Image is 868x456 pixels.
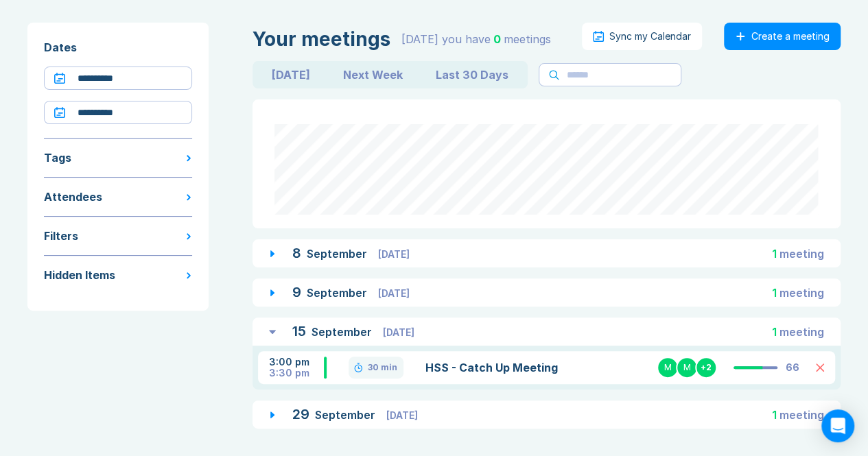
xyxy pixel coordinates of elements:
[816,363,824,372] button: Delete
[327,64,419,86] button: Next Week
[676,357,698,379] div: M
[401,31,551,47] div: [DATE] you have meeting s
[493,32,501,46] span: 0
[786,362,799,373] div: 66
[419,64,525,86] button: Last 30 Days
[772,247,777,261] span: 1
[582,23,702,50] button: Sync my Calendar
[751,31,830,42] div: Create a meeting
[44,149,71,166] div: Tags
[378,248,410,260] span: [DATE]
[695,357,717,379] div: + 2
[779,325,824,339] span: meeting
[312,325,375,339] span: September
[315,408,378,422] span: September
[368,362,397,373] div: 30 min
[772,408,777,422] span: 1
[779,286,824,300] span: meeting
[44,228,78,244] div: Filters
[657,357,679,379] div: M
[779,247,824,261] span: meeting
[307,286,370,300] span: September
[269,357,324,368] div: 3:00 pm
[44,39,192,56] div: Dates
[292,284,301,300] span: 9
[772,286,777,300] span: 1
[609,31,691,42] div: Sync my Calendar
[386,409,418,421] span: [DATE]
[44,267,115,283] div: Hidden Items
[292,245,301,261] span: 8
[383,326,414,338] span: [DATE]
[44,189,102,205] div: Attendees
[307,247,370,261] span: September
[772,325,777,339] span: 1
[821,409,854,442] div: Open Intercom Messenger
[779,408,824,422] span: meeting
[425,359,611,376] a: HSS - Catch Up Meeting
[724,23,841,50] button: Create a meeting
[292,406,309,422] span: 29
[378,287,410,299] span: [DATE]
[269,368,324,379] div: 3:30 pm
[253,28,390,50] div: Your meetings
[255,64,327,86] button: [DATE]
[292,323,306,339] span: 15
